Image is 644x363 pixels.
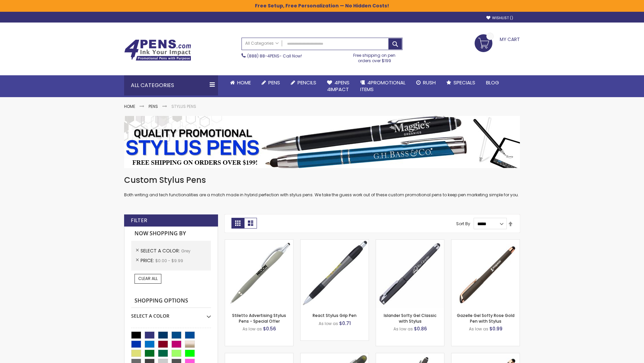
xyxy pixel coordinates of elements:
span: Grey [181,248,191,254]
a: (888) 88-4PENS [247,53,279,59]
a: 4Pens4impact [322,75,355,97]
div: Free shipping on pen orders over $199 [346,50,403,64]
a: Stiletto Advertising Stylus Pens-Grey [225,239,293,245]
strong: Shopping Options [131,294,211,308]
img: React Stylus Grip Pen-Grey [301,240,369,308]
span: As low as [319,321,338,326]
span: $0.71 [339,320,351,327]
span: Select A Color [141,247,181,254]
a: Pens [149,104,158,109]
a: Pencils [285,75,322,90]
h1: Custom Stylus Pens [124,175,520,186]
a: Islander Softy Gel Classic with Stylus-Grey [376,239,444,245]
a: React Stylus Grip Pen-Grey [301,239,369,245]
span: - Call Now! [247,53,302,59]
label: Sort By [456,221,470,227]
a: Islander Softy Rose Gold Gel Pen with Stylus-Grey [451,353,520,359]
a: Islander Softy Gel Classic with Stylus [384,313,436,324]
span: As low as [469,326,488,332]
a: Souvenir® Jalan Highlighter Stylus Pen Combo-Grey [301,353,369,359]
a: Home [124,104,135,109]
div: Both writing and tech functionalities are a match made in hybrid perfection with stylus pens. We ... [124,175,520,198]
a: React Stylus Grip Pen [313,313,357,318]
span: $0.00 - $9.99 [155,258,183,264]
a: Stiletto Advertising Stylus Pens - Special Offer [232,313,286,324]
img: Gazelle Gel Softy Rose Gold Pen with Stylus-Grey [451,240,520,308]
span: Pencils [298,79,316,86]
a: Home [225,75,256,90]
div: All Categories [124,75,218,95]
span: Specials [453,79,475,86]
a: Cyber Stylus 0.7mm Fine Point Gel Grip Pen-Grey [225,353,293,359]
span: All Categories [245,41,279,46]
span: Rush [423,79,436,86]
a: Gazelle Gel Softy Rose Gold Pen with Stylus [457,313,515,324]
span: 4Pens 4impact [327,79,350,93]
a: Wishlist [486,15,513,21]
span: As low as [243,326,262,332]
strong: Stylus Pens [171,104,196,109]
span: $0.86 [414,325,427,332]
a: Specials [441,75,481,90]
span: Home [237,79,251,86]
a: All Categories [242,38,282,49]
a: Custom Soft Touch® Metal Pens with Stylus-Grey [376,353,444,359]
span: As low as [393,326,413,332]
img: Islander Softy Gel Classic with Stylus-Grey [376,240,444,308]
span: Pens [268,79,280,86]
div: Select A Color [131,308,211,319]
img: Stiletto Advertising Stylus Pens-Grey [225,240,293,308]
span: $0.56 [263,325,276,332]
a: Blog [481,75,504,90]
img: 4Pens Custom Pens and Promotional Products [124,39,191,61]
strong: Grid [231,218,244,229]
a: Pens [256,75,285,90]
strong: Now Shopping by [131,227,211,241]
span: $0.99 [489,325,502,332]
span: Price [141,257,155,264]
a: Rush [411,75,441,90]
a: 4PROMOTIONALITEMS [355,75,411,97]
span: Blog [486,79,499,86]
strong: Filter [131,217,147,224]
img: Stylus Pens [124,116,520,168]
span: 4PROMOTIONAL ITEMS [360,79,406,93]
span: Clear All [138,276,158,281]
a: Clear All [135,274,161,283]
a: Gazelle Gel Softy Rose Gold Pen with Stylus-Grey [451,239,520,245]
